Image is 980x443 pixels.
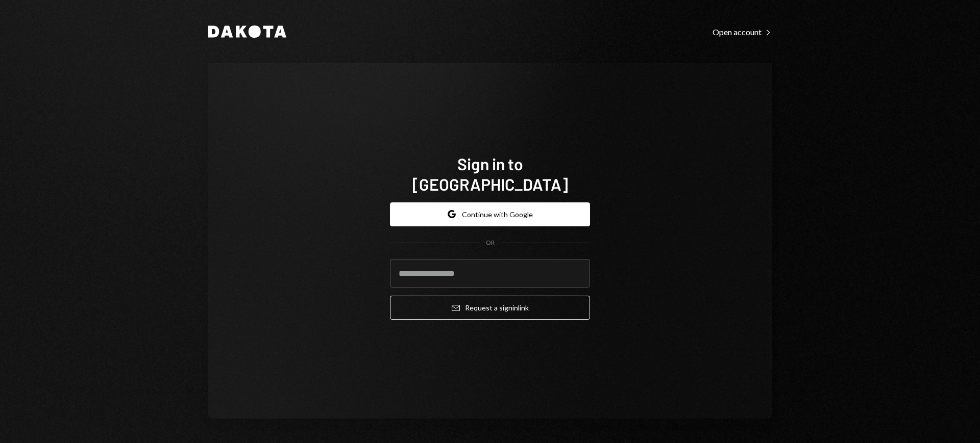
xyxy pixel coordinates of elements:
h1: Sign in to [GEOGRAPHIC_DATA] [390,153,590,194]
a: Open account [713,26,772,37]
button: Request a signinlink [390,296,590,320]
div: OR [486,239,495,247]
div: Open account [713,27,772,37]
button: Continue with Google [390,202,590,226]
